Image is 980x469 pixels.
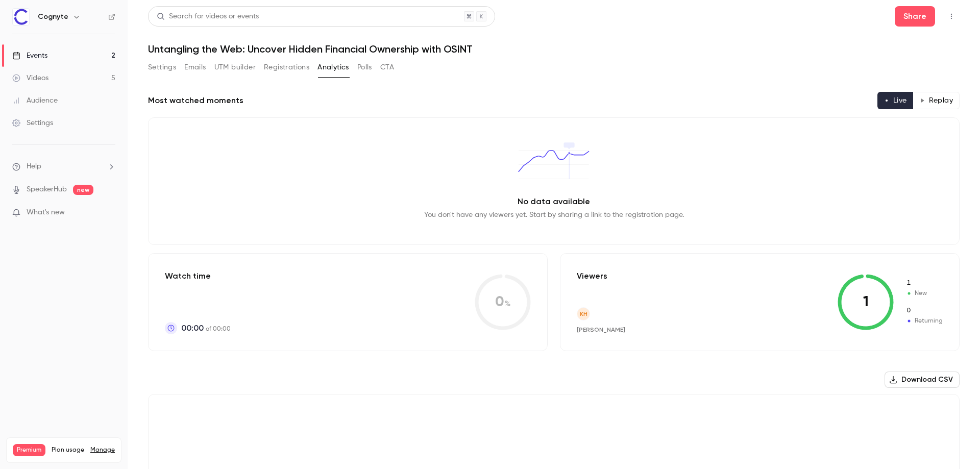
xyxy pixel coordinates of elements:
[103,208,115,217] iframe: Noticeable Trigger
[181,322,204,334] span: 00:00
[13,9,29,25] img: Cognyte
[27,207,65,218] span: What's new
[38,12,68,22] h6: Cognyte
[906,316,943,326] span: Returning
[906,289,943,298] span: New
[52,446,84,454] span: Plan usage
[12,161,115,172] li: help-dropdown-opener
[518,195,590,208] p: No data available
[157,11,259,22] div: Search for videos or events
[317,59,349,76] button: Analytics
[184,59,206,76] button: Emails
[906,279,943,288] span: New
[12,95,58,106] div: Audience
[12,51,47,61] div: Events
[895,6,935,27] button: Share
[913,92,960,109] button: Replay
[12,118,53,128] div: Settings
[577,270,607,282] p: Viewers
[73,185,93,195] span: new
[148,59,176,76] button: Settings
[214,59,256,76] button: UTM builder
[906,306,943,315] span: Returning
[577,326,625,333] span: [PERSON_NAME]
[264,59,309,76] button: Registrations
[12,73,48,83] div: Videos
[27,161,41,172] span: Help
[165,270,231,282] p: Watch time
[27,184,67,195] a: SpeakerHub
[148,94,243,107] h2: Most watched moments
[148,43,960,55] h1: Untangling the Web: Uncover Hidden Financial Ownership with OSINT
[181,322,231,334] p: of 00:00
[380,59,394,76] button: CTA
[90,446,115,454] a: Manage
[424,210,684,220] p: You don't have any viewers yet. Start by sharing a link to the registration page.
[357,59,372,76] button: Polls
[885,372,960,388] button: Download CSV
[13,444,45,456] span: Premium
[580,309,587,318] span: KH
[877,92,914,109] button: Live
